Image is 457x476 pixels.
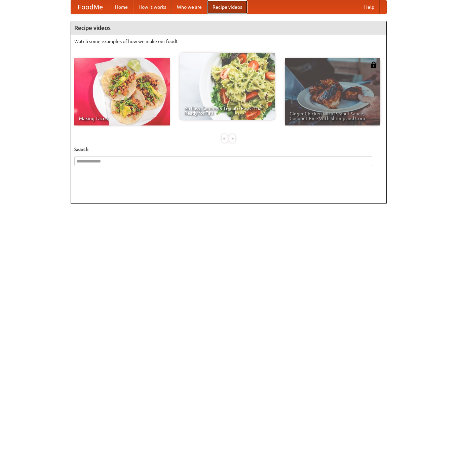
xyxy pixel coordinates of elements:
a: How it works [133,0,172,14]
a: Making Tacos [74,58,170,125]
h4: Recipe videos [71,21,386,35]
a: Home [110,0,133,14]
div: « [222,134,228,143]
h5: Search [74,146,383,153]
a: Who we are [172,0,207,14]
a: Recipe videos [207,0,247,14]
p: Watch some examples of how we make our food! [74,38,383,45]
a: Help [359,0,380,14]
a: FoodMe [71,0,110,14]
img: 483408.png [370,62,377,68]
a: An Easy, Summery Tomato Pasta That's Ready for Fall [180,53,275,120]
span: An Easy, Summery Tomato Pasta That's Ready for Fall [184,106,270,115]
span: Making Tacos [79,116,165,121]
div: » [229,134,235,143]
